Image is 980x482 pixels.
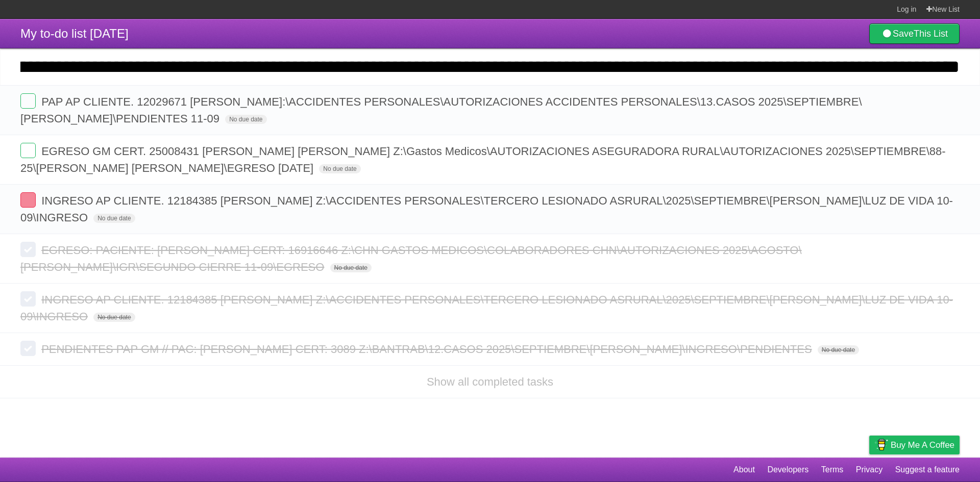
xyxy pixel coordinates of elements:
[225,115,266,124] span: No due date
[20,145,946,174] span: EGRESO GM CERT. 25008431 [PERSON_NAME] [PERSON_NAME] Z:\Gastos Medicos\AUTORIZACIONES ASEGURADORA...
[733,460,755,479] a: About
[319,164,360,173] span: No due date
[767,460,808,479] a: Developers
[93,313,135,322] span: No due date
[821,460,844,479] a: Terms
[20,291,36,307] label: Done
[427,375,553,388] a: Show all completed tasks
[895,460,960,479] a: Suggest a feature
[20,192,36,208] label: Done
[891,436,954,454] span: Buy me a coffee
[330,263,372,272] span: No due date
[914,29,948,39] b: This List
[20,341,36,356] label: Done
[20,27,129,40] span: My to-do list [DATE]
[20,95,862,125] span: PAP AP CLIENTE. 12029671 [PERSON_NAME]:\ACCIDENTES PERSONALES\AUTORIZACIONES ACCIDENTES PERSONALE...
[41,343,814,356] span: PENDIENTES PAP GM // PAC: [PERSON_NAME] CERT: 3089 Z:\BANTRAB\12.CASOS 2025\SEPTIEMBRE\[PERSON_NA...
[20,143,36,158] label: Done
[20,242,36,257] label: Done
[869,436,960,454] a: Buy me a coffee
[20,244,802,273] span: EGRESO: PACIENTE: [PERSON_NAME] CERT: 16916646 Z:\CHN GASTOS MEDICOS\COLABORADORES CHN\AUTORIZACI...
[869,23,960,44] a: SaveThis List
[874,436,888,453] img: Buy me a coffee
[20,194,953,224] span: INGRESO AP CLIENTE. 12184385 [PERSON_NAME] Z:\ACCIDENTES PERSONALES\TERCERO LESIONADO ASRURAL\202...
[818,345,859,354] span: No due date
[93,214,135,223] span: No due date
[20,293,953,323] span: INGRESO AP CLIENTE. 12184385 [PERSON_NAME] Z:\ACCIDENTES PERSONALES\TERCERO LESIONADO ASRURAL\202...
[20,93,36,109] label: Done
[856,460,883,479] a: Privacy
